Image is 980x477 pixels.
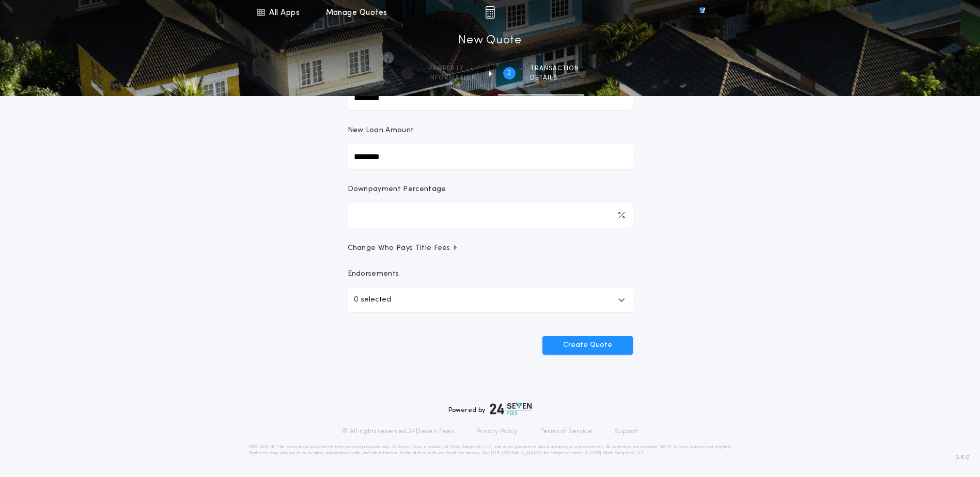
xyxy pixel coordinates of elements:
p: Downpayment Percentage [348,184,446,195]
a: Support [615,427,638,436]
p: DISCLAIMER: This estimate is provided for informational purposes only. 24|Seven Fees, a product o... [248,444,732,456]
p: Endorsements [348,269,633,279]
span: Property [428,65,476,73]
input: Sale Price [348,85,633,110]
p: © All rights reserved. 24|Seven Fees [342,427,454,436]
p: New Loan Amount [348,125,414,136]
a: Terms of Service [540,427,592,436]
img: logo [490,403,532,415]
span: Change Who Pays Title Fees [348,243,459,253]
input: Downpayment Percentage [348,203,633,228]
h1: New Quote [458,33,521,49]
div: Powered by [448,403,532,415]
img: vs-icon [680,7,724,18]
p: 0 selected [354,294,391,306]
button: Create Quote [542,336,633,355]
a: Privacy Policy [476,427,518,436]
img: img [485,6,495,19]
input: New Loan Amount [348,144,633,169]
span: information [428,74,476,82]
a: [URL][DOMAIN_NAME] [491,451,542,455]
button: 0 selected [348,288,633,312]
span: details [530,74,579,82]
span: Transaction [530,65,579,73]
span: 3.8.0 [956,453,970,462]
h2: 2 [507,69,511,77]
button: Change Who Pays Title Fees [348,243,633,253]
